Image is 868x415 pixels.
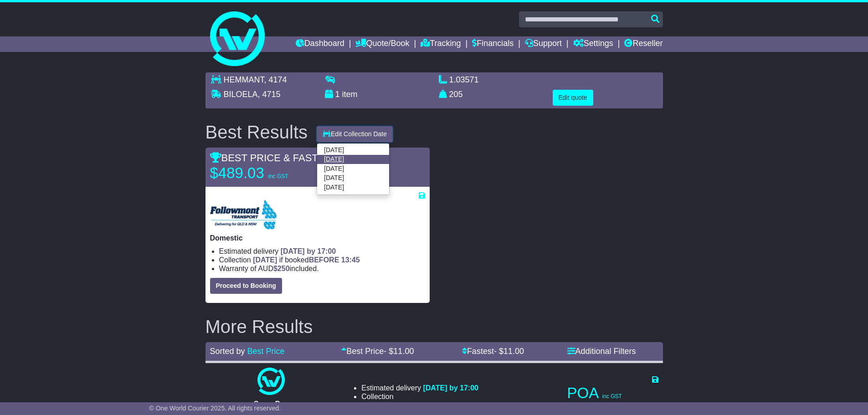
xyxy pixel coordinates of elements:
[258,90,281,99] span: , 4715
[268,173,288,179] span: inc GST
[384,347,414,356] span: - $
[247,347,285,356] a: Best Price
[393,347,414,356] span: 11.00
[361,384,478,392] li: Estimated delivery
[149,405,281,412] span: © One World Courier 2025. All rights reserved.
[602,393,622,400] span: inc GST
[341,347,414,356] a: Best Price- $11.00
[253,256,277,264] span: [DATE]
[317,155,389,164] a: [DATE]
[317,183,389,192] a: [DATE]
[567,384,658,402] p: POA
[462,347,524,356] a: Fastest- $11.00
[317,146,389,155] a: [DATE]
[210,164,324,182] p: $489.03
[525,36,562,52] a: Support
[317,174,389,183] a: [DATE]
[277,265,290,272] span: 250
[205,317,663,337] h2: More Results
[341,256,360,264] span: 13:45
[421,36,461,52] a: Tracking
[224,75,264,84] span: HEMMANT
[210,347,245,356] span: Sorted by
[361,392,478,401] li: Collection
[210,234,425,242] p: Domestic
[449,75,479,84] span: 1.03571
[335,90,340,99] span: 1
[342,90,358,99] span: item
[553,90,593,106] button: Edit quote
[567,347,636,356] a: Additional Filters
[355,36,409,52] a: Quote/Book
[624,36,663,52] a: Reseller
[494,347,524,356] span: - $
[317,126,393,142] button: Edit Collection Date
[273,265,290,272] span: $
[423,384,478,392] span: [DATE] by 17:00
[224,90,258,99] span: BILOELA
[219,264,425,273] li: Warranty of AUD included.
[281,247,336,255] span: [DATE] by 17:00
[264,75,287,84] span: , 4174
[257,368,285,395] img: One World Courier: Same Day Nationwide(quotes take 0.5-1 hour)
[449,90,463,99] span: 205
[317,164,389,173] a: [DATE]
[309,256,339,264] span: BEFORE
[573,36,613,52] a: Settings
[210,152,338,164] span: BEST PRICE & FASTEST
[219,256,425,264] li: Collection
[361,401,478,410] li: Warranty of AUD included.
[210,200,277,229] img: Followmont Transport: Domestic
[472,36,514,52] a: Financials
[416,401,432,409] span: $
[219,247,425,256] li: Estimated delivery
[201,122,313,142] div: Best Results
[210,278,282,294] button: Proceed to Booking
[420,401,432,409] span: 250
[253,256,360,264] span: if booked
[503,347,524,356] span: 11.00
[296,36,344,52] a: Dashboard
